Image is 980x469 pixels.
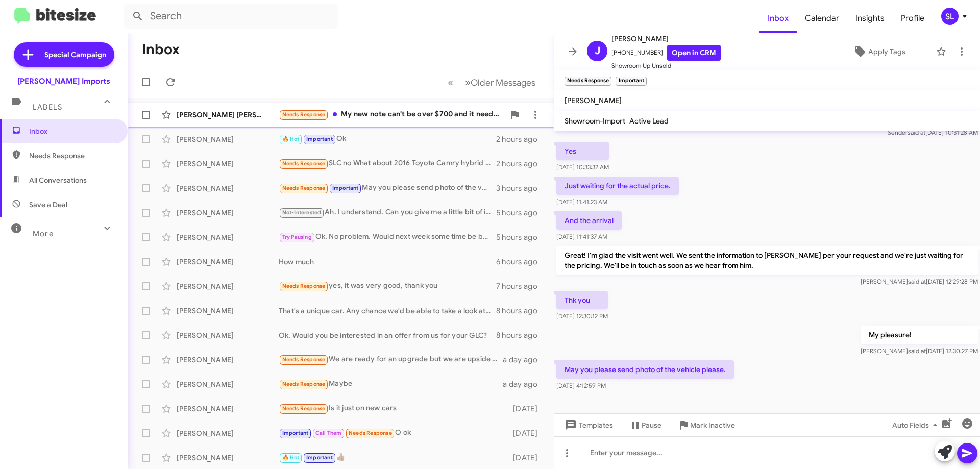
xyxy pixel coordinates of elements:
div: That's a unique car. Any chance we'd be able to take a look at it in person so I can offer you a ... [279,306,496,316]
span: Showroom-Import [565,116,625,126]
span: 🔥 Hot [282,454,300,461]
div: 👍🏽 [279,452,508,463]
span: Needs Response [282,356,326,363]
span: Important [332,185,359,191]
span: » [465,76,471,89]
div: Is it just on new cars [279,403,508,414]
div: [PERSON_NAME] [177,379,279,389]
p: And the arrival [556,211,622,230]
span: « [448,76,453,89]
div: 2 hours ago [496,159,546,169]
div: [PERSON_NAME] [177,183,279,193]
p: May you please send photo of the vehicle please. [556,360,734,379]
div: We are ready for an upgrade but we are upside down. [279,354,503,365]
span: Special Campaign [44,50,106,60]
span: [PHONE_NUMBER] [611,45,721,61]
a: Insights [847,4,893,33]
span: Mark Inactive [690,416,735,434]
span: Call Them [315,430,342,436]
span: Needs Response [282,381,326,387]
div: SLC no What about 2016 Toyota Camry hybrid low miles less than 60k Or 2020 MB GLC 300 approx 80k ... [279,158,496,169]
div: 5 hours ago [496,208,546,218]
span: Templates [562,416,613,434]
div: O ok [279,427,508,439]
span: [PERSON_NAME] [DATE] 12:30:27 PM [861,347,978,355]
span: [PERSON_NAME] [565,96,622,105]
div: [PERSON_NAME] [177,330,279,340]
div: Ok [279,133,496,145]
span: [DATE] 11:41:23 AM [556,198,607,206]
div: Ok. Would you be interested in an offer from us for your GLC? [279,330,496,340]
a: Open in CRM [667,45,721,61]
span: [PERSON_NAME] [DATE] 12:29:28 PM [861,278,978,285]
span: Older Messages [471,77,535,88]
span: Needs Response [349,430,392,436]
span: Calendar [797,4,847,33]
span: said at [908,278,926,285]
span: Important [282,430,309,436]
div: [PERSON_NAME] [177,232,279,242]
div: [PERSON_NAME] [177,355,279,365]
div: [PERSON_NAME] [177,428,279,438]
span: Save a Deal [29,200,67,210]
span: [DATE] 11:41:37 AM [556,233,607,240]
div: Ah. I understand. Can you give me a little bit of information on your vehicles condition? Are the... [279,207,496,218]
button: Apply Tags [826,42,931,61]
p: My pleasure! [861,326,978,344]
div: [PERSON_NAME] [177,281,279,291]
span: Needs Response [282,111,326,118]
div: yes, it was very good, thank you [279,280,496,292]
span: said at [908,347,926,355]
p: Thk you [556,291,608,309]
button: Mark Inactive [670,416,743,434]
span: Important [306,454,333,461]
span: Not-Interested [282,209,322,216]
button: Previous [442,72,459,93]
div: [PERSON_NAME] [177,453,279,463]
a: Inbox [759,4,797,33]
p: Yes [556,142,609,160]
div: [PERSON_NAME] [177,159,279,169]
div: [DATE] [508,404,546,414]
div: 5 hours ago [496,232,546,242]
span: Needs Response [282,283,326,289]
button: Auto Fields [884,416,949,434]
a: Profile [893,4,933,33]
div: [PERSON_NAME] [177,306,279,316]
span: [DATE] 10:33:32 AM [556,163,609,171]
div: My new note can't be over $700 and it needs to an SUV also [279,109,505,120]
span: Pause [642,416,661,434]
span: Labels [33,103,62,112]
h1: Inbox [142,41,180,58]
div: 3 hours ago [496,183,546,193]
span: Needs Response [282,405,326,412]
div: Maybe [279,378,503,390]
span: Showroom Up Unsold [611,61,721,71]
span: [PERSON_NAME] [611,33,721,45]
div: How much [279,257,496,267]
span: 🔥 Hot [282,136,300,142]
span: Sender [DATE] 10:31:28 AM [888,129,978,136]
div: Ok. No problem. Would next week some time be better for you? [279,231,496,243]
div: SL [941,8,959,25]
a: Special Campaign [14,42,114,67]
div: [PERSON_NAME] [177,257,279,267]
span: Auto Fields [892,416,941,434]
span: [DATE] 4:12:59 PM [556,382,606,389]
span: Active Lead [629,116,669,126]
div: [PERSON_NAME] [177,208,279,218]
span: More [33,229,54,238]
span: [DATE] 12:30:12 PM [556,312,608,320]
span: Apply Tags [868,42,905,61]
div: [PERSON_NAME] [PERSON_NAME] [177,110,279,120]
div: 8 hours ago [496,330,546,340]
div: May you please send photo of the vehicle please. [279,182,496,194]
div: [DATE] [508,453,546,463]
div: [PERSON_NAME] [177,404,279,414]
div: a day ago [503,355,546,365]
span: Try Pausing [282,234,312,240]
p: Just waiting for the actual price. [556,177,679,195]
nav: Page navigation example [442,72,542,93]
